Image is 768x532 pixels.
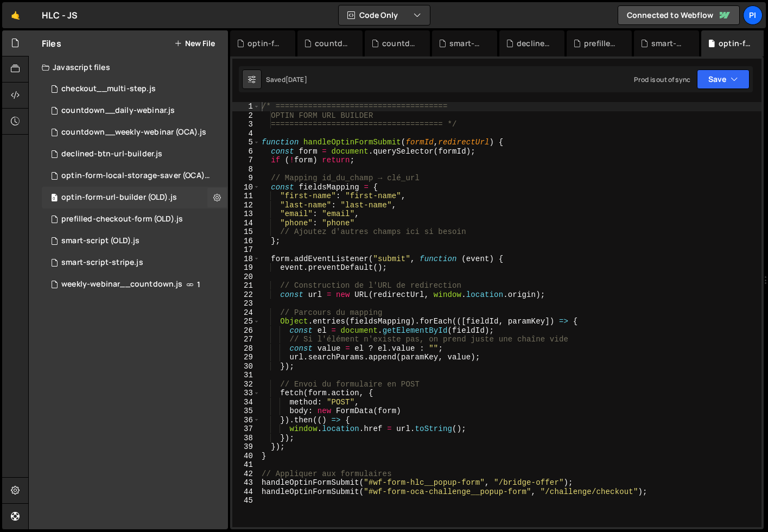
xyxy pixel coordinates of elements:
div: smart-script-stripe.js [651,38,686,49]
div: 30 [232,362,260,371]
div: 39 [232,442,260,452]
div: countdown__daily-webinar.js [315,38,350,49]
a: Pi [743,5,763,25]
div: 12485/31057.js [42,187,228,208]
button: Code Only [339,5,430,25]
div: weekly-webinar__countdown.js [61,280,182,289]
div: Saved [266,75,307,84]
div: 12485/44535.js [42,100,228,122]
div: smart-script (OLD).js [449,38,484,49]
div: countdown__daily-webinar.js [61,106,175,116]
div: 12485/30566.js [42,208,228,230]
div: optin-form-url-builder (OLD).js [61,193,177,202]
div: 12485/44580.js [42,165,232,187]
div: 19 [232,263,260,273]
div: 1 [232,102,260,111]
div: 21 [232,281,260,290]
div: 25 [232,317,260,326]
div: optin-form-url-builder (OLD).js [719,38,753,49]
div: countdown__weekly-webinar (OCA).js [382,38,417,49]
div: 10 [232,183,260,192]
button: New File [174,39,215,48]
div: HLC - JS [42,9,78,22]
span: 0 [51,194,58,203]
a: 🤙 [2,2,29,28]
div: 13 [232,210,260,219]
div: 20 [232,273,260,282]
div: 7 [232,156,260,165]
div: Prod is out of sync [634,75,690,84]
div: 4 [232,129,260,138]
div: 15 [232,227,260,237]
div: 27 [232,335,260,344]
div: 37 [232,425,260,434]
div: 29 [232,353,260,362]
div: 12 [232,201,260,210]
div: 42 [232,470,260,479]
div: declined-btn-url-builder.js [517,38,551,49]
div: optin-form-local-storage-saver (OCA).js [61,171,211,181]
div: 38 [232,434,260,443]
div: 34 [232,398,260,407]
button: Save [697,69,750,89]
div: 40 [232,452,260,461]
div: smart-script (OLD).js [61,236,139,246]
div: 12485/30315.js [42,274,228,295]
div: 24 [232,308,260,318]
div: smart-script-stripe.js [61,258,143,268]
div: 36 [232,416,260,425]
div: 3 [232,120,260,129]
div: 35 [232,407,260,416]
div: 45 [232,496,260,505]
div: prefilled-checkout-form (OLD).js [61,214,183,224]
div: countdown__weekly-webinar (OCA).js [61,128,206,137]
div: 8 [232,165,260,174]
div: prefilled-checkout-form (OLD).js [584,38,619,49]
div: 12485/43913.js [42,230,228,252]
a: Connected to Webflow [618,5,740,25]
div: 11 [232,192,260,201]
div: 6 [232,147,260,156]
div: 17 [232,245,260,255]
div: 22 [232,290,260,300]
div: 2 [232,111,260,121]
div: 16 [232,237,260,246]
h2: Files [42,37,61,49]
div: 32 [232,380,260,389]
div: 41 [232,460,260,470]
div: 9 [232,174,260,183]
div: 26 [232,326,260,335]
div: 28 [232,344,260,353]
div: 33 [232,389,260,398]
div: optin-form-local-storage-saver (OCA).js [247,38,282,49]
div: 12485/36924.js [42,252,228,274]
div: 44 [232,487,260,497]
div: declined-btn-url-builder.js [42,143,228,165]
div: checkout__multi-step.js [61,84,156,94]
div: 14 [232,219,260,228]
div: 23 [232,299,260,308]
div: 31 [232,371,260,380]
div: Javascript files [29,56,228,78]
div: 43 [232,478,260,487]
span: 1 [197,280,200,289]
div: 18 [232,255,260,264]
div: 12485/44533.js [42,122,228,143]
div: 12485/44230.js [42,78,228,100]
div: declined-btn-url-builder.js [61,149,162,159]
div: 5 [232,138,260,147]
div: [DATE] [285,75,307,84]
